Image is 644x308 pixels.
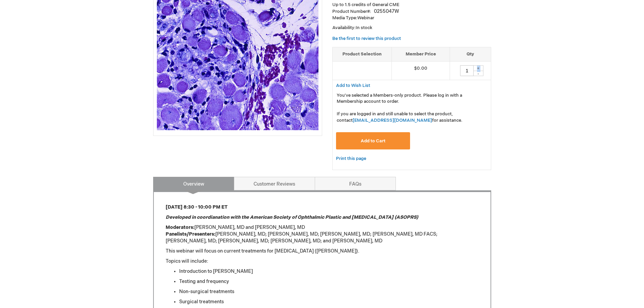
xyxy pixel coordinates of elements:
[179,299,479,305] li: Surgical treatments
[336,83,370,88] span: Add to Wish List
[166,214,418,220] em: Developed in coordianation with the American Society of Ophthalmic Plastic and [MEDICAL_DATA] (AS...
[332,25,491,31] p: Availability:
[332,15,357,21] strong: Media Type:
[332,9,371,14] strong: Product Number
[336,82,370,88] a: Add to Wish List
[166,224,479,244] p: [PERSON_NAME], MD and [PERSON_NAME], MD [PERSON_NAME], MD; [PERSON_NAME], MD; [PERSON_NAME], MD; ...
[332,2,491,8] li: Up to 1.5 credits of General CME
[179,268,479,275] li: Introduction to [PERSON_NAME]
[166,231,215,237] strong: Panelists/Presenters:
[337,92,487,124] p: You've selected a Members-only product. Please log in with a Membership account to order. If you ...
[166,248,479,255] p: This webinar will focus on current treatments for [MEDICAL_DATA] ([PERSON_NAME]).
[356,25,372,30] span: In stock
[361,138,385,144] span: Add to Cart
[179,288,479,295] li: Non-surgical treatments
[336,132,410,149] button: Add to Cart
[336,155,366,163] a: Print this page
[332,36,401,41] a: Be the first to review this product
[392,47,450,62] th: Member Price
[374,8,399,15] div: 0255047W
[392,61,450,80] td: $0.00
[333,47,392,62] th: Product Selection
[460,65,474,76] input: Qty
[234,177,315,190] a: Customer Reviews
[166,204,228,210] strong: [DATE] 8:30 - 10:00 PM ET
[473,71,483,76] div: -
[166,224,194,230] strong: Moderators:
[153,177,234,190] a: Overview
[450,47,491,62] th: Qty
[179,278,479,285] li: Testing and frequency
[332,15,491,21] p: Webinar
[473,65,483,71] div: +
[315,177,396,190] a: FAQs
[353,118,432,123] a: [EMAIL_ADDRESS][DOMAIN_NAME]
[166,258,479,265] p: Topics will include:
